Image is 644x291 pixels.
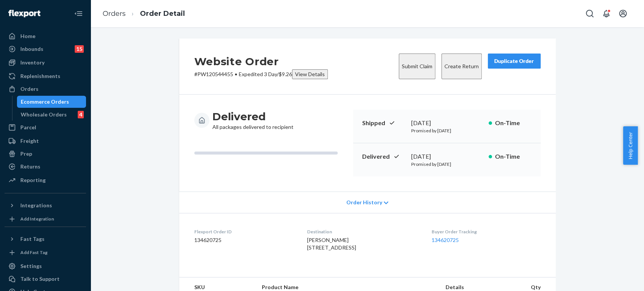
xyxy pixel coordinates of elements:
[194,228,295,235] dt: Flexport Order ID
[17,96,86,108] a: Ecommerce Orders
[20,85,38,93] div: Orders
[5,43,86,55] a: Inbounds15
[5,135,86,147] a: Freight
[346,199,382,206] span: Order History
[140,9,185,18] a: Order Detail
[411,152,483,161] div: [DATE]
[432,228,540,235] dt: Buyer Order Tracking
[20,262,42,270] div: Settings
[307,228,420,235] dt: Destination
[20,275,60,283] div: Talk to Support
[17,109,86,121] a: Wholesale Orders4
[362,119,405,127] p: Shipped
[411,161,483,167] p: Promised by [DATE]
[441,54,482,79] button: Create Return
[5,57,86,69] a: Inventory
[194,236,295,244] dd: 134620725
[5,273,86,285] a: Talk to Support
[21,111,67,118] div: Wholesale Orders
[21,98,69,106] div: Ecommerce Orders
[488,54,541,69] button: Duplicate Order
[307,237,356,251] span: [PERSON_NAME] [STREET_ADDRESS]
[103,9,126,18] a: Orders
[292,69,328,79] button: View Details
[20,59,45,66] div: Inventory
[20,72,60,80] div: Replenishments
[5,121,86,133] a: Parcel
[20,32,35,40] div: Home
[495,152,532,161] p: On-Time
[20,163,40,170] div: Returns
[5,199,86,211] button: Integrations
[432,237,459,243] a: 134620725
[615,6,630,21] button: Open account menu
[399,54,435,79] button: Submit Claim
[5,260,86,272] a: Settings
[5,83,86,95] a: Orders
[212,110,294,123] h3: Delivered
[20,45,43,53] div: Inbounds
[295,70,325,78] div: View Details
[5,248,86,257] a: Add Fast Tag
[411,127,483,134] p: Promised by [DATE]
[194,54,328,69] h2: Website Order
[20,249,48,256] div: Add Fast Tag
[20,150,32,158] div: Prep
[5,148,86,160] a: Prep
[495,119,532,127] p: On-Time
[362,152,405,161] p: Delivered
[5,70,86,82] a: Replenishments
[75,45,84,53] div: 15
[5,214,86,224] a: Add Integration
[20,202,52,209] div: Integrations
[235,71,237,77] span: •
[20,235,45,243] div: Fast Tags
[194,69,328,79] p: # PW120544455 / $9.26
[623,126,638,165] button: Help Center
[20,124,36,131] div: Parcel
[5,174,86,186] a: Reporting
[8,10,40,17] img: Flexport logo
[71,6,86,21] button: Close Navigation
[20,137,39,145] div: Freight
[212,110,294,131] div: All packages delivered to recipient
[5,233,86,245] button: Fast Tags
[5,161,86,173] a: Returns
[582,6,597,21] button: Open Search Box
[599,6,614,21] button: Open notifications
[494,57,534,65] div: Duplicate Order
[78,111,84,118] div: 4
[20,176,46,184] div: Reporting
[5,30,86,42] a: Home
[239,71,277,77] span: Expedited 3 Day
[411,119,483,127] div: [DATE]
[20,216,54,222] div: Add Integration
[97,3,191,25] ol: breadcrumbs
